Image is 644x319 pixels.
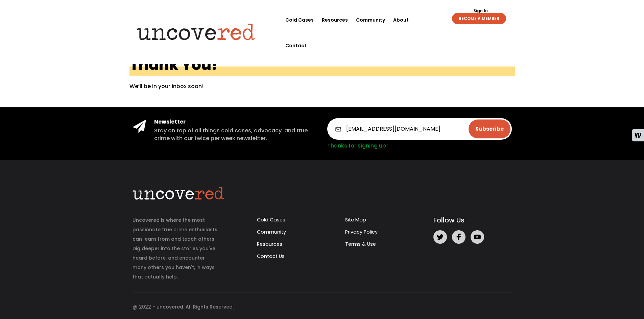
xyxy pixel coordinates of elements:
a: BECOME A MEMBER [452,13,506,24]
a: Community [257,229,286,235]
img: Uncovered logo [131,19,261,45]
a: Contact Us [257,253,285,260]
a: Community [356,7,385,33]
a: Site Map [345,216,366,223]
a: Sign In [470,9,492,13]
a: Resources [322,7,348,33]
input: Subscribe [469,119,510,138]
h5: Stay on top of all things cold cases, advocacy, and true crime with our twice per week newsletter. [154,127,317,142]
p: Uncovered is where the most passionate true crime enthusiasts can learn from and teach others. Di... [133,215,220,282]
h5: Follow Us [433,215,511,225]
h1: Thank You! [129,57,515,76]
a: Terms & Use [345,241,376,247]
a: Resources [257,241,282,247]
p: We’ll be in your inbox soon! [129,82,515,90]
a: Cold Cases [257,216,285,223]
div: @ 2022 - uncovered. All Rights Reserved. [133,292,512,310]
a: Privacy Policy [345,229,378,235]
a: Contact [285,33,307,58]
a: About [393,7,409,33]
h4: Newsletter [154,118,317,126]
div: Thanks for signing up! [327,140,512,149]
input: Type your email [327,118,512,140]
a: Cold Cases [285,7,314,33]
